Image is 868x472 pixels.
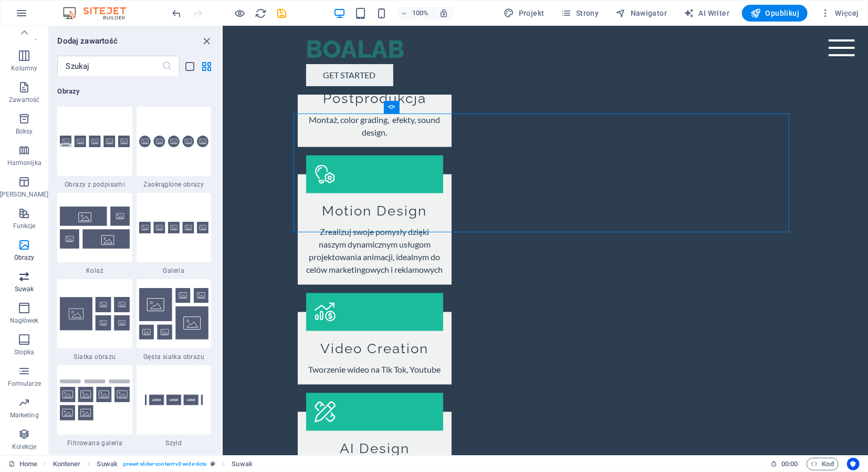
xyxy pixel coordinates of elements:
[13,222,36,230] p: Funkcje
[234,7,246,19] button: Kliknij tutaj, aby wyjść z trybu podglądu i kontynuować edycję
[820,8,859,18] span: Więcej
[57,279,132,361] div: Siatka obrazu
[615,8,667,18] span: Nawigator
[11,64,37,73] p: Kolumny
[201,60,213,73] button: grid-view
[137,365,211,447] div: Szyld
[60,136,129,147] img: images-with-captions.svg
[12,443,36,451] p: Kolekcje
[396,7,434,19] button: 100%
[137,279,211,361] div: Gęsta siatka obrazu
[139,136,208,147] img: images-circled.svg
[16,127,33,136] p: Boksy
[201,35,213,47] button: close panel
[807,458,839,470] button: Kod
[684,8,729,18] span: AI Writer
[57,439,132,447] span: Filtrowana galeria
[499,5,548,22] div: Projekt (Ctrl+Alt+Y)
[137,266,211,275] span: Galeria
[15,285,34,293] p: Suwak
[7,159,41,167] p: Harmonijka
[137,180,211,189] span: Zaokrąglone obrazy
[9,96,39,104] p: Zawartość
[57,35,118,47] h6: Dodaj zawartość
[10,411,39,419] p: Marketing
[750,8,799,18] span: Opublikuj
[53,458,81,470] span: Kliknij, aby zaznaczyć. Kliknij dwukrotnie, aby edytować
[816,5,863,22] button: Więcej
[811,458,834,470] span: Kod
[57,353,132,361] span: Siatka obrazu
[97,458,117,470] span: Kliknij, aby zaznaczyć. Kliknij dwukrotnie, aby edytować
[171,7,183,19] button: undo
[770,458,798,470] h6: Czas sesji
[8,458,37,470] a: Kliknij, aby anulować zaznaczenie. Kliknij dwukrotnie, aby otworzyć Strony
[53,458,253,470] nav: breadcrumb
[781,458,798,470] span: 00 00
[412,7,429,19] h6: 100%
[57,56,161,77] input: Szukaj
[137,439,211,447] span: Szyld
[557,5,603,22] button: Strony
[57,85,211,98] h6: Obrazy
[440,8,449,18] i: Po zmianie rozmiaru automatycznie dostosowuje poziom powiększenia do wybranego urządzenia.
[184,60,196,73] button: list-view
[232,458,252,470] span: Kliknij, aby zaznaczyć. Kliknij dwukrotnie, aby edytować
[60,379,129,420] img: gallery-filterable.svg
[57,365,132,447] div: Filtrowana galeria
[276,7,288,19] button: save
[561,8,599,18] span: Strony
[14,348,35,356] p: Stopka
[10,316,39,325] p: Nagłówek
[137,193,211,275] div: Galeria
[60,207,129,249] img: collage.svg
[139,222,208,233] img: gallery.svg
[122,458,206,470] span: . preset-slider-content-v3-wide-dots
[255,7,267,19] button: reload
[14,253,35,262] p: Obrazy
[276,7,288,19] i: Zapisz (Ctrl+S)
[789,460,790,468] span: :
[57,266,132,275] span: Kolaż
[499,5,548,22] button: Projekt
[847,458,860,470] button: Usercentrics
[57,180,132,189] span: Obrazy z podpisami
[137,353,211,361] span: Gęsta siatka obrazu
[171,7,183,19] i: Cofnij: Usuń elementy (Ctrl+Z)
[60,7,139,19] img: Editor Logo
[57,193,132,275] div: Kolaż
[8,379,41,388] p: Formularze
[139,288,208,340] img: image-grid-dense.svg
[137,107,211,189] div: Zaokrąglone obrazy
[139,377,208,423] img: marquee.svg
[504,8,544,18] span: Projekt
[255,7,267,19] i: Przeładuj stronę
[679,5,734,22] button: AI Writer
[57,107,132,189] div: Obrazy z podpisami
[611,5,671,22] button: Nawigator
[60,297,129,331] img: image-grid.svg
[742,5,808,22] button: Opublikuj
[211,461,215,467] i: Ten element jest konfigurowalnym ustawieniem wstępnym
